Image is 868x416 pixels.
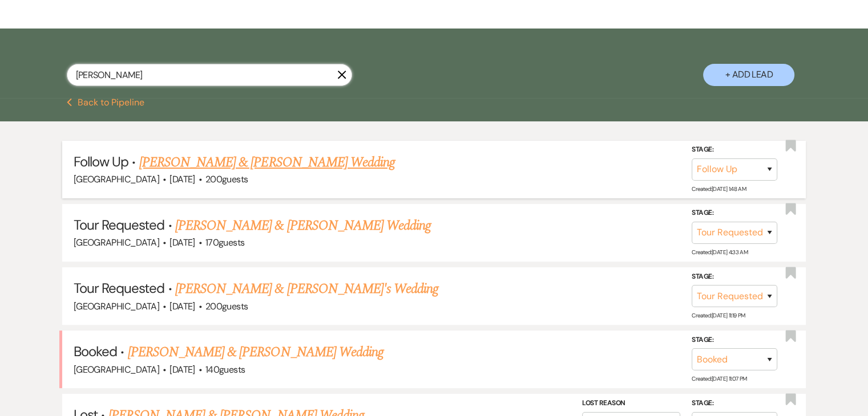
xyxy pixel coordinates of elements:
[139,152,395,173] a: [PERSON_NAME] & [PERSON_NAME] Wedding
[169,173,195,185] span: [DATE]
[74,236,159,248] span: [GEOGRAPHIC_DATA]
[205,300,248,312] span: 200 guests
[692,144,777,156] label: Stage:
[175,215,431,236] a: [PERSON_NAME] & [PERSON_NAME] Wedding
[169,236,195,248] span: [DATE]
[692,375,746,382] span: Created: [DATE] 11:07 PM
[67,98,145,107] button: Back to Pipeline
[692,334,777,346] label: Stage:
[692,207,777,219] label: Stage:
[74,364,159,376] span: [GEOGRAPHIC_DATA]
[205,364,245,376] span: 140 guests
[175,279,439,299] a: [PERSON_NAME] & [PERSON_NAME]'s Wedding
[74,300,159,312] span: [GEOGRAPHIC_DATA]
[582,397,680,410] label: Lost Reason
[692,248,748,256] span: Created: [DATE] 4:33 AM
[169,364,195,376] span: [DATE]
[74,279,165,297] span: Tour Requested
[692,312,745,319] span: Created: [DATE] 11:19 PM
[692,185,746,193] span: Created: [DATE] 1:48 AM
[692,270,777,283] label: Stage:
[74,173,159,185] span: [GEOGRAPHIC_DATA]
[205,173,248,185] span: 200 guests
[74,153,128,170] span: Follow Up
[703,64,794,86] button: + Add Lead
[128,342,383,362] a: [PERSON_NAME] & [PERSON_NAME] Wedding
[67,64,352,86] input: Search by name, event date, email address or phone number
[205,236,244,248] span: 170 guests
[692,397,777,410] label: Stage:
[169,300,195,312] span: [DATE]
[74,342,117,360] span: Booked
[74,216,165,234] span: Tour Requested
